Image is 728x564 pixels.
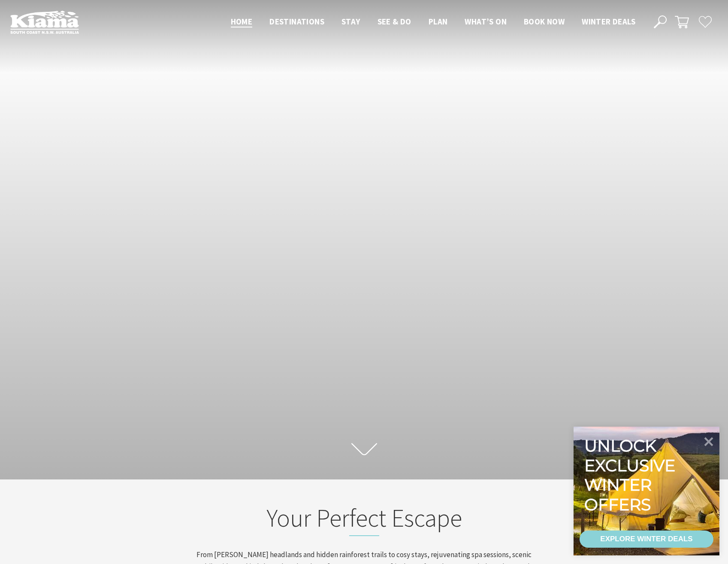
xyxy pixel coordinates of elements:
[429,16,448,27] span: Plan
[231,16,253,27] span: Home
[524,16,565,27] span: Book now
[222,15,644,29] nav: Main Menu
[600,531,692,548] div: EXPLORE WINTER DEALS
[582,16,635,27] span: Winter Deals
[269,16,324,27] span: Destinations
[580,531,713,548] a: EXPLORE WINTER DEALS
[465,16,507,27] span: What’s On
[341,16,360,27] span: Stay
[378,16,411,27] span: See & Do
[196,503,532,537] h2: Your Perfect Escape
[10,10,79,34] img: Kiama Logo
[584,436,679,514] div: Unlock exclusive winter offers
